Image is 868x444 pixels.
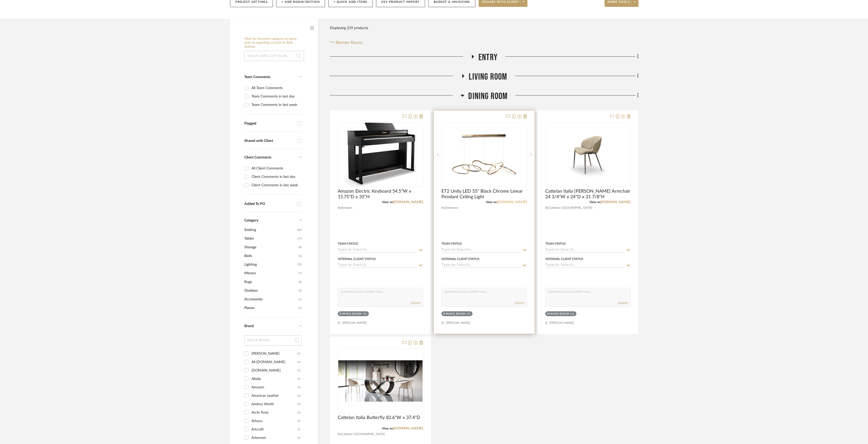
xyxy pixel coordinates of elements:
[547,312,569,316] div: Dining Room
[244,286,297,295] span: Outdoor
[341,432,385,437] span: Cattelan [GEOGRAPHIC_DATA]
[452,123,516,187] img: ET2 Unity LED 55" Black Chrome Linear Pendant Ceiling Light
[251,425,297,434] div: Artcraft
[251,92,300,101] div: Team Comments in last day
[251,164,300,172] div: All Client Comments
[469,71,507,82] span: Living Room
[468,91,508,102] span: Dining Room
[244,75,270,79] span: Team Comments
[297,261,302,269] span: (72)
[297,417,300,425] div: (2)
[251,375,297,383] div: Altalia
[486,201,497,204] span: View on
[244,139,295,143] div: Shared with Client
[244,269,297,278] span: Mirrors
[338,241,358,246] div: Team Status
[251,383,297,391] div: Amazon
[330,23,368,33] div: Displaying 219 products
[338,189,423,200] span: Amazon Electric Keyboard 54.5"W x 15.75"D x 35"H
[244,234,296,243] span: Tables
[297,366,300,375] div: (1)
[299,269,302,277] span: (7)
[251,366,297,375] div: [DOMAIN_NAME]
[251,409,297,417] div: Archi Tonic
[618,301,628,305] button: Submit
[244,324,254,328] span: Brand
[330,40,363,46] button: Reorder Rooms
[545,257,583,261] div: Internal Client Status
[299,295,302,303] span: (1)
[297,358,300,366] div: (1)
[299,252,302,260] span: (2)
[382,427,393,430] span: View on
[570,312,575,316] div: (1)
[545,205,549,210] span: By
[344,123,417,187] img: Amazon Electric Keyboard 54.5"W x 15.75"D x 35"H
[382,201,393,204] span: View on
[307,22,317,32] button: Close
[411,301,420,305] button: Submit
[251,392,297,400] div: American Leather
[442,122,526,187] div: 0
[393,427,423,430] a: [DOMAIN_NAME]
[251,350,297,358] div: [PERSON_NAME]
[251,434,297,442] div: Artemest
[244,260,296,269] span: Lighting
[297,400,300,408] div: (1)
[549,205,592,210] span: Cattelan [GEOGRAPHIC_DATA]
[251,400,297,408] div: Andreu World
[297,226,302,234] span: (82)
[514,301,524,305] button: Submit
[299,243,302,251] span: (8)
[338,205,341,210] span: By
[251,84,300,92] div: All Team Comments
[336,40,363,46] span: Reorder Rooms
[441,241,462,246] div: Team Status
[244,335,302,346] input: Search Brands
[478,52,498,63] span: Entry
[297,434,300,442] div: (1)
[589,201,601,204] span: View on
[297,235,302,243] span: (37)
[244,121,295,126] div: Flagged
[441,248,521,253] input: Type to Search…
[338,257,376,261] div: Internal Client Status
[244,278,297,286] span: Rugs
[393,200,423,204] a: [DOMAIN_NAME]
[545,189,631,200] span: Cattelan Italia [PERSON_NAME] Armchair 24 3/4"W x 24"D x 31 7/8"H
[251,181,300,189] div: Client Comments in last week
[244,218,258,223] span: Category
[244,37,304,49] h6: Filter by keyword, category or name prior to exporting to Excel or Bulk Actions
[244,295,297,304] span: Accessories
[244,243,297,252] span: Storage
[297,375,300,383] div: (9)
[341,205,352,210] span: Amazon
[441,205,445,210] span: By
[545,248,624,253] input: Type to Search…
[552,123,624,187] img: Cattelan Italia Miranda ML Armchair 24 3/4"W x 24"D x 31 7/8"H
[338,248,417,253] input: Type to Search…
[244,51,304,61] input: Search within 219 results
[545,263,624,268] input: Type to Search…
[297,392,300,400] div: (2)
[445,205,458,210] span: Unknown
[299,287,302,295] span: (2)
[441,189,527,200] span: ET2 Unity LED 55" Black Chrome Linear Pendant Ceiling Light
[363,312,367,316] div: (1)
[338,432,341,437] span: By
[244,304,297,312] span: Pianos
[338,263,417,268] input: Type to Search…
[443,312,465,316] div: Dining Room
[297,350,300,358] div: (1)
[338,415,420,421] span: Cattelan Italia Butterfly 82.6"W x 37.4"D
[340,312,362,316] div: Dining Room
[545,241,566,246] div: Team Status
[441,257,479,261] div: Internal Client Status
[244,252,297,260] span: Beds
[251,417,297,425] div: Arhaus
[251,101,300,109] div: Team Comments in last week
[244,202,295,206] div: Added To PO
[251,173,300,181] div: Client Comments in last day
[297,425,300,434] div: (1)
[299,278,302,286] span: (6)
